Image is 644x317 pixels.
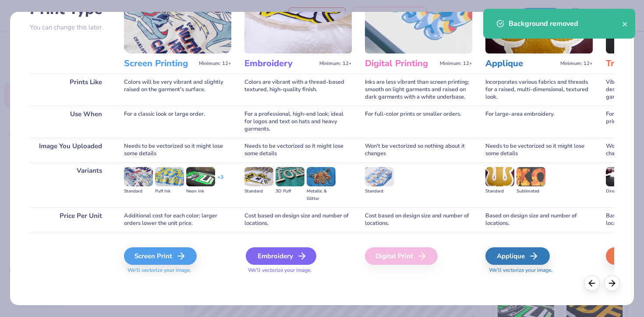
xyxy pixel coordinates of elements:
div: Needs to be vectorized so it might lose some details [244,138,352,162]
div: Standard [365,188,394,195]
h3: Screen Printing [124,58,195,69]
div: Embroidery [246,247,316,265]
h3: Embroidery [244,58,316,69]
div: Cost based on design size and number of locations. [244,207,352,232]
div: For a classic look or large order. [124,106,231,138]
div: For a professional, high-end look; ideal for logos and text on hats and heavy garments. [244,106,352,138]
div: Colors will be very vibrant and slightly raised on the garment's surface. [124,74,231,106]
div: Background removed [509,18,622,29]
h3: Applique [485,58,557,69]
div: Neon Ink [186,188,215,195]
span: Minimum: 12+ [199,61,231,67]
p: You can change this later. [30,24,111,31]
div: Won't be vectorized so nothing about it changes [365,138,472,162]
img: Neon Ink [186,167,215,186]
div: Standard [244,188,273,195]
div: Needs to be vectorized so it might lose some details [485,138,593,162]
img: Puff Ink [155,167,184,186]
span: Minimum: 12+ [440,61,472,67]
div: Inks are less vibrant than screen printing; smooth on light garments and raised on dark garments ... [365,74,472,106]
span: Minimum: 12+ [560,61,593,67]
div: Screen Print [124,247,197,265]
div: Digital Print [365,247,438,265]
img: 3D Puff [276,167,304,186]
div: Metallic & Glitter [307,188,336,203]
div: Incorporates various fabrics and threads for a raised, multi-dimensional, textured look. [485,74,593,106]
div: Based on design size and number of locations. [485,207,593,232]
img: Sublimated [517,167,545,186]
img: Standard [124,167,153,186]
div: Cost based on design size and number of locations. [365,207,472,232]
img: Standard [244,167,273,186]
span: Minimum: 12+ [319,61,352,67]
div: Puff Ink [155,188,184,195]
div: For large-area embroidery. [485,106,593,138]
span: We'll vectorize your image. [485,267,593,274]
div: Standard [485,188,514,195]
div: Direct-to-film [606,188,635,195]
img: Standard [485,167,514,186]
div: Standard [124,188,153,195]
div: Colors are vibrant with a thread-based textured, high-quality finish. [244,74,352,106]
button: close [622,18,628,29]
div: Additional cost for each color; larger orders lower the unit price. [124,207,231,232]
div: Needs to be vectorized so it might lose some details [124,138,231,162]
div: Applique [485,247,550,265]
div: For full-color prints or smaller orders. [365,106,472,138]
img: Metallic & Glitter [307,167,336,186]
span: We'll vectorize your image. [124,267,231,274]
div: Prints Like [30,74,111,106]
div: Sublimated [517,188,545,195]
div: + 3 [217,174,223,189]
div: 3D Puff [276,188,304,195]
div: Image You Uploaded [30,138,111,162]
div: Variants [30,162,111,207]
img: Standard [365,167,394,186]
div: Use When [30,106,111,138]
div: Price Per Unit [30,207,111,232]
img: Direct-to-film [606,167,635,186]
span: We'll vectorize your image. [244,267,352,274]
h3: Digital Printing [365,58,436,69]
